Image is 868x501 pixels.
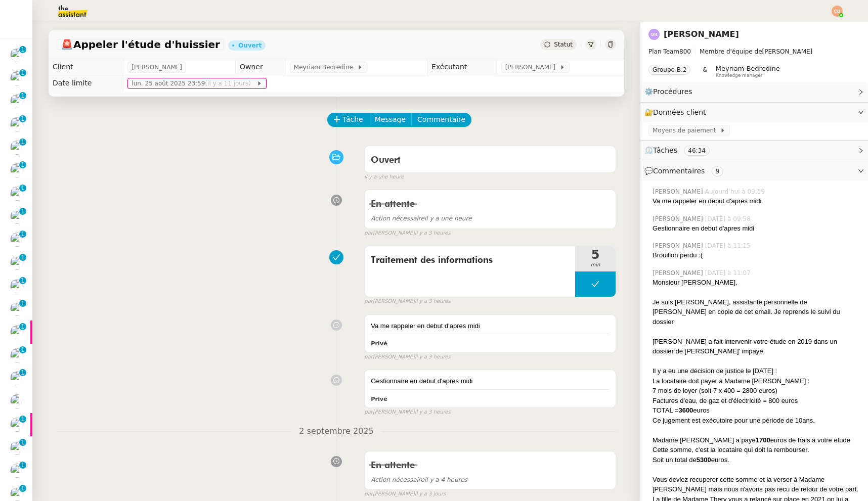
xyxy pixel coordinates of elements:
[10,117,24,131] img: users%2FHIWaaSoTa5U8ssS5t403NQMyZZE3%2Favatar%2Fa4be050e-05fa-4f28-bbe7-e7e8e4788720
[648,29,660,40] img: svg
[132,78,256,88] span: lun. 25 août 2025 23:59
[417,114,465,125] span: Commentaire
[653,337,860,356] div: [PERSON_NAME] a fait intervenir votre étude en 2019 dans un dossier de [PERSON_NAME]' impayé.
[49,75,123,92] td: Date limite
[653,366,860,376] div: Il y a eu une décision de justice le [DATE] :
[21,69,25,78] p: 1
[10,141,24,155] img: users%2FHIWaaSoTa5U8ssS5t403NQMyZZE3%2Favatar%2Fa4be050e-05fa-4f28-bbe7-e7e8e4788720
[19,208,26,215] nz-badge-sup: 1
[10,233,24,247] img: users%2FHIWaaSoTa5U8ssS5t403NQMyZZE3%2Favatar%2Fa4be050e-05fa-4f28-bbe7-e7e8e4788720
[19,69,26,76] nz-badge-sup: 1
[554,41,573,48] span: Statut
[21,462,25,471] p: 1
[205,80,252,87] span: (il y a 11 jours)
[238,42,262,49] div: Ouvert
[10,163,24,177] img: users%2FrxcTinYCQST3nt3eRyMgQ024e422%2Favatar%2Fa0327058c7192f72952294e6843542370f7921c3.jpg
[411,113,471,127] button: Commentaire
[415,297,451,306] span: il y a 3 heures
[371,156,401,165] span: Ouvert
[648,65,690,75] nz-tag: Groupe B.2
[653,250,860,260] div: Brouillon perdu :(
[21,300,25,309] p: 1
[700,48,762,55] span: Membre d'équipe de
[19,92,26,99] nz-badge-sup: 1
[575,261,616,269] span: min
[10,348,24,362] img: users%2FHIWaaSoTa5U8ssS5t403NQMyZZE3%2Favatar%2Fa4be050e-05fa-4f28-bbe7-e7e8e4788720
[644,86,697,98] span: ⚙️
[716,65,780,78] app-user-label: Knowledge manager
[415,490,446,498] span: il y a 3 jours
[640,161,868,181] div: 💬Commentaires 9
[705,268,753,278] span: [DATE] à 11:07
[364,229,450,238] small: [PERSON_NAME]
[371,340,387,347] b: Privé
[678,406,693,414] strong: 3600
[640,103,868,122] div: 🔐Données client
[364,297,373,306] span: par
[832,6,843,17] img: svg
[19,277,26,284] nz-badge-sup: 1
[10,48,24,62] img: users%2F9mvJqJUvllffspLsQzytnd0Nt4c2%2Favatar%2F82da88e3-d90d-4e39-b37d-dcb7941179ae
[653,223,860,234] div: Gestionnaire en debut d'apres midi
[653,435,860,445] div: Madame [PERSON_NAME] a payé euros de frais à votre etude
[705,187,767,196] span: Aujourd’hui à 09:59
[684,146,710,156] nz-tag: 46:34
[415,353,451,361] span: il y a 3 heures
[653,108,706,116] span: Données client
[21,161,25,170] p: 1
[653,396,860,406] div: Factures d'eau, de gaz et d'électricité = 800 euros
[19,485,26,492] nz-badge-sup: 1
[49,59,123,75] td: Client
[364,408,450,417] small: [PERSON_NAME]
[371,321,610,331] div: Va me rappeler en debut d'apres midi
[19,369,26,376] nz-badge-sup: 1
[371,476,424,483] span: Action nécessaire
[10,487,24,501] img: users%2FHIWaaSoTa5U8ssS5t403NQMyZZE3%2Favatar%2Fa4be050e-05fa-4f28-bbe7-e7e8e4788720
[640,82,868,102] div: ⚙️Procédures
[640,141,868,160] div: ⏲️Tâches 46:34
[21,277,25,286] p: 1
[10,441,24,455] img: users%2FHIWaaSoTa5U8ssS5t403NQMyZZE3%2Favatar%2Fa4be050e-05fa-4f28-bbe7-e7e8e4788720
[644,167,727,175] span: 💬
[716,65,780,72] span: Meyriam Bedredine
[19,115,26,122] nz-badge-sup: 1
[653,196,860,206] div: Va me rappeler en debut d'apres midi
[653,214,705,223] span: [PERSON_NAME]
[705,214,753,223] span: [DATE] à 09:58
[10,279,24,293] img: users%2FHIWaaSoTa5U8ssS5t403NQMyZZE3%2Favatar%2Fa4be050e-05fa-4f28-bbe7-e7e8e4788720
[364,353,373,361] span: par
[716,73,763,78] span: Knowledge manager
[19,46,26,53] nz-badge-sup: 1
[653,187,705,196] span: [PERSON_NAME]
[364,173,404,181] span: il y a une heure
[653,475,860,494] div: Vous deviez recuperer cette somme et la verser à Madame [PERSON_NAME] mais nous n'avons pas recu ...
[19,161,26,168] nz-badge-sup: 1
[371,476,467,483] span: il y a 4 heures
[10,210,24,224] img: users%2FHIWaaSoTa5U8ssS5t403NQMyZZE3%2Favatar%2Fa4be050e-05fa-4f28-bbe7-e7e8e4788720
[21,346,25,355] p: 1
[648,47,860,57] span: [PERSON_NAME]
[327,113,369,127] button: Tâche
[653,146,677,154] span: Tâches
[415,408,451,417] span: il y a 3 heures
[19,462,26,469] nz-badge-sup: 1
[371,253,569,268] span: Traitement des informations
[294,62,357,72] span: Meyriam Bedredine
[364,229,373,238] span: par
[10,187,24,201] img: users%2FHIWaaSoTa5U8ssS5t403NQMyZZE3%2Favatar%2Fa4be050e-05fa-4f28-bbe7-e7e8e4788720
[653,268,705,278] span: [PERSON_NAME]
[19,346,26,353] nz-badge-sup: 1
[375,114,406,125] span: Message
[21,185,25,194] p: 1
[10,325,24,339] img: users%2FrxcTinYCQST3nt3eRyMgQ024e422%2Favatar%2Fa0327058c7192f72952294e6843542370f7921c3.jpg
[371,461,415,470] span: En attente
[21,115,25,124] p: 1
[664,29,739,39] a: [PERSON_NAME]
[19,254,26,261] nz-badge-sup: 1
[653,167,705,175] span: Commentaires
[653,445,860,455] div: Cette somme, c'est la locataire qui doit la rembourser.
[10,394,24,408] img: users%2F9mvJqJUvllffspLsQzytnd0Nt4c2%2Favatar%2F82da88e3-d90d-4e39-b37d-dcb7941179ae
[10,371,24,385] img: users%2FHIWaaSoTa5U8ssS5t403NQMyZZE3%2Favatar%2Fa4be050e-05fa-4f28-bbe7-e7e8e4788720
[653,125,720,135] span: Moyens de paiement
[653,241,705,250] span: [PERSON_NAME]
